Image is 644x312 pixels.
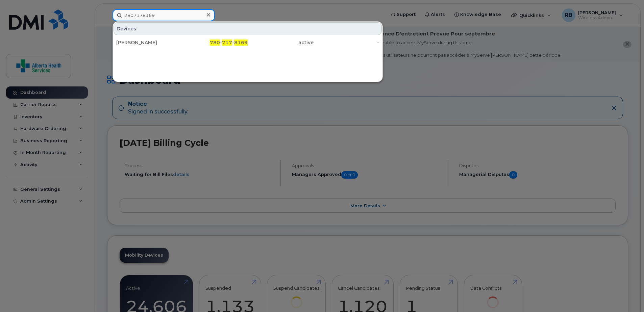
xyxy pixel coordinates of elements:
[314,39,379,46] div: -
[248,39,314,46] div: active
[114,22,382,35] div: Devices
[234,40,248,46] span: 8169
[222,40,232,46] span: 717
[210,40,220,46] span: 780
[116,39,182,46] div: [PERSON_NAME]
[182,39,248,46] div: - -
[114,36,382,49] a: [PERSON_NAME]780-717-8169active-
